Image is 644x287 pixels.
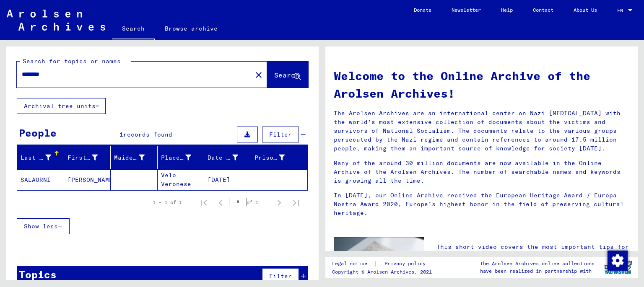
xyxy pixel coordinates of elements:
[334,237,424,286] img: video.jpg
[111,146,158,169] mat-header-cell: Maiden Name
[251,146,308,169] mat-header-cell: Prisoner #
[112,18,155,40] a: Search
[21,151,64,164] div: Last Name
[334,109,629,153] p: The Arolsen Archives are an international center on Nazi [MEDICAL_DATA] with the world’s most ext...
[17,218,70,234] button: Show less
[19,125,57,140] div: People
[208,151,251,164] div: Date of Birth
[602,257,634,278] img: yv_logo.png
[334,67,629,102] h1: Welcome to the Online Archive of the Arolsen Archives!
[23,57,121,65] mat-label: Search for topics or names
[262,127,299,142] button: Filter
[155,18,228,39] a: Browse archive
[269,272,292,280] span: Filter
[271,194,288,211] button: Next page
[123,131,172,138] span: records found
[68,151,111,164] div: First Name
[158,146,205,169] mat-header-cell: Place of Birth
[21,153,51,162] div: Last Name
[208,153,238,162] div: Date of Birth
[267,62,308,88] button: Search
[64,146,111,169] mat-header-cell: First Name
[158,170,205,190] mat-cell: Velo Veronese
[68,153,98,162] div: First Name
[114,153,145,162] div: Maiden Name
[332,259,436,268] div: |
[334,191,629,217] p: In [DATE], our Online Archive received the European Heritage Award / Europa Nostra Award 2020, Eu...
[119,131,123,138] span: 1
[250,66,267,83] button: Clear
[17,98,106,114] button: Archival tree units
[332,259,374,268] a: Legal notice
[17,170,64,190] mat-cell: SALAORNI
[436,243,629,260] p: This short video covers the most important tips for searching the Online Archive.
[204,146,251,169] mat-header-cell: Date of Birth
[114,151,157,164] div: Maiden Name
[334,159,629,185] p: Many of the around 30 million documents are now available in the Online Archive of the Arolsen Ar...
[254,70,264,80] mat-icon: close
[229,198,271,206] div: of 1
[153,199,182,206] div: 1 – 1 of 1
[24,222,58,230] span: Show less
[212,194,229,211] button: Previous page
[7,10,105,31] img: Arolsen_neg.svg
[262,268,299,284] button: Filter
[332,268,436,276] p: Copyright © Arolsen Archives, 2021
[269,131,292,138] span: Filter
[480,260,595,267] p: The Arolsen Archives online collections
[274,71,299,79] span: Search
[19,267,57,282] div: Topics
[288,194,304,211] button: Last page
[64,170,111,190] mat-cell: [PERSON_NAME]
[608,251,628,271] img: Change consent
[378,259,436,268] a: Privacy policy
[254,153,285,162] div: Prisoner #
[204,170,251,190] mat-cell: [DATE]
[17,146,64,169] mat-header-cell: Last Name
[161,153,192,162] div: Place of Birth
[254,151,298,164] div: Prisoner #
[617,8,626,13] span: EN
[480,267,595,275] p: have been realized in partnership with
[195,194,212,211] button: First page
[161,151,204,164] div: Place of Birth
